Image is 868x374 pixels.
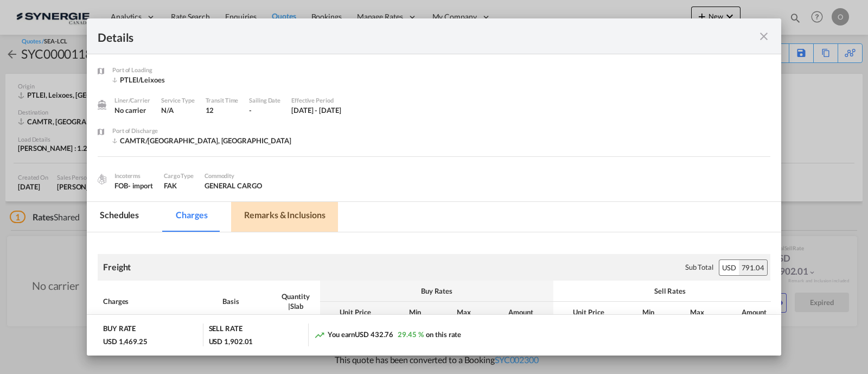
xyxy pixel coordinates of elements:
div: No carrier [114,105,150,115]
md-tab-item: Remarks & Inclusions [231,202,338,232]
span: USD 432.76 [355,330,393,339]
div: USD 1,469.25 [103,337,148,346]
div: Basis [222,296,266,306]
div: You earn on this rate [314,329,461,341]
div: Liner/Carrier [114,96,150,105]
div: - [249,105,280,115]
div: Transit Time [206,96,239,105]
div: Sell Rates [559,286,781,296]
th: Amount [488,302,553,323]
div: - import [128,181,153,191]
div: Sub Total [685,262,713,272]
div: Details [98,29,703,43]
div: Port of Loading [112,65,199,75]
div: 7 May 2025 - 15 Jun 2025 [291,105,341,115]
div: CAMTR/Montreal, QC [112,136,291,145]
div: Charges [103,296,212,306]
div: FOB [114,181,153,191]
div: 12 [206,105,239,115]
md-dialog: Port of Loading ... [87,18,781,355]
div: PTLEI/Leixoes [112,75,199,85]
div: USD 1,902.01 [209,337,253,346]
th: Max [439,302,488,323]
div: 791.04 [739,260,767,275]
th: Min [624,302,673,323]
div: Cargo Type [164,171,194,181]
div: Freight [103,261,131,273]
md-tab-item: Schedules [87,202,152,232]
th: Unit Price [320,302,391,323]
div: Quantity | Slab [277,291,315,311]
div: Commodity [205,171,262,181]
th: Min [391,302,439,323]
div: Incoterms [114,171,153,181]
th: Unit Price [553,302,624,323]
th: Max [673,302,722,323]
div: Effective Period [291,96,341,105]
md-icon: icon-trending-up [314,329,325,340]
div: Service Type [161,96,195,105]
span: GENERAL CARGO [205,181,262,190]
span: N/A [161,106,174,115]
span: 29.45 % [398,330,423,339]
div: BUY RATE [103,324,136,336]
md-tab-item: Charges [163,202,220,232]
img: cargo.png [96,173,108,185]
div: SELL RATE [209,324,242,336]
md-pagination-wrapper: Use the left and right arrow keys to navigate between tabs [87,202,349,232]
md-icon: icon-close fg-AAA8AD m-0 cursor [757,30,770,43]
div: FAK [164,181,194,191]
div: Sailing Date [249,96,280,105]
div: Buy Rates [325,286,548,296]
th: Amount [722,302,787,323]
div: Port of Discharge [112,126,291,136]
div: USD [719,260,739,275]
